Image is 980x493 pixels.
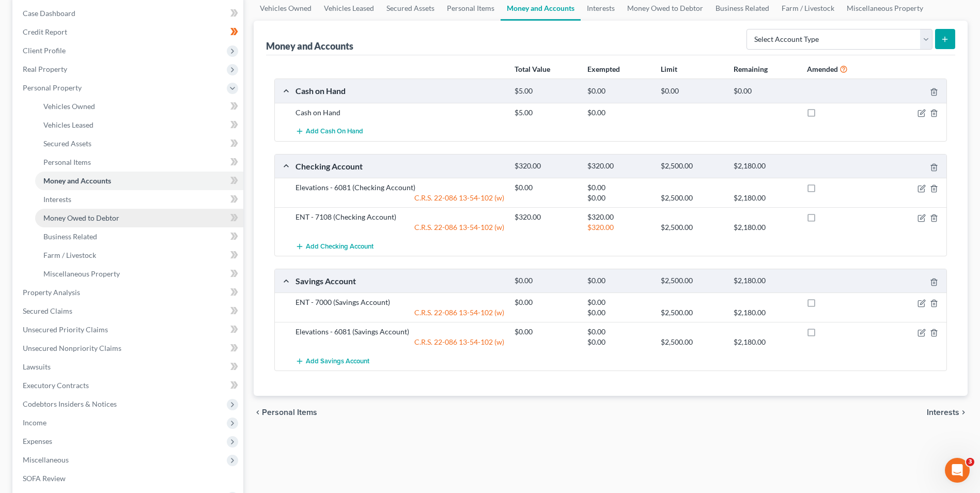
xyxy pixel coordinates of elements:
[14,302,243,320] a: Secured Claims
[23,455,69,464] span: Miscellaneous
[23,46,66,55] span: Client Profile
[23,474,66,483] span: SOFA Review
[656,276,728,286] div: $2,500.00
[728,276,801,286] div: $2,180.00
[43,176,111,185] span: Money and Accounts
[290,337,509,347] div: C.R.S. 22-086 13-54-102 (w)
[582,222,655,233] div: $320.00
[295,351,369,371] button: Add Savings Account
[14,469,243,488] a: SOFA Review
[35,97,243,116] a: Vehicles Owned
[254,408,262,417] i: chevron_left
[656,193,728,203] div: $2,500.00
[35,265,243,283] a: Miscellaneous Property
[290,297,509,307] div: ENT - 7000 (Savings Account)
[927,408,968,417] button: Interests chevron_right
[266,40,353,52] div: Money and Accounts
[290,222,509,233] div: C.R.S. 22-086 13-54-102 (w)
[734,65,768,73] strong: Remaining
[656,222,728,233] div: $2,500.00
[14,358,243,376] a: Lawsuits
[656,86,728,96] div: $0.00
[966,458,974,466] span: 3
[945,458,970,483] iframe: Intercom live chat
[14,376,243,395] a: Executory Contracts
[582,327,655,337] div: $0.00
[290,182,509,193] div: Elevations - 6081 (Checking Account)
[582,276,655,286] div: $0.00
[43,158,91,166] span: Personal Items
[14,23,243,41] a: Credit Report
[23,437,52,445] span: Expenses
[515,65,550,73] strong: Total Value
[509,297,582,307] div: $0.00
[35,153,243,172] a: Personal Items
[23,325,108,334] span: Unsecured Priority Claims
[23,362,51,371] span: Lawsuits
[582,212,655,222] div: $320.00
[728,337,801,347] div: $2,180.00
[661,65,677,73] strong: Limit
[728,86,801,96] div: $0.00
[509,276,582,286] div: $0.00
[927,408,959,417] span: Interests
[509,161,582,171] div: $320.00
[290,107,509,118] div: Cash on Hand
[43,269,120,278] span: Miscellaneous Property
[14,4,243,23] a: Case Dashboard
[290,275,509,286] div: Savings Account
[582,307,655,318] div: $0.00
[262,408,317,417] span: Personal Items
[728,161,801,171] div: $2,180.00
[290,212,509,222] div: ENT - 7108 (Checking Account)
[23,288,80,297] span: Property Analysis
[23,306,72,315] span: Secured Claims
[35,227,243,246] a: Business Related
[43,213,119,222] span: Money Owed to Debtor
[582,193,655,203] div: $0.00
[656,161,728,171] div: $2,500.00
[306,128,363,136] span: Add Cash on Hand
[23,399,117,408] span: Codebtors Insiders & Notices
[23,27,67,36] span: Credit Report
[43,251,96,259] span: Farm / Livestock
[35,246,243,265] a: Farm / Livestock
[656,307,728,318] div: $2,500.00
[35,116,243,134] a: Vehicles Leased
[23,83,82,92] span: Personal Property
[290,327,509,337] div: Elevations - 6081 (Savings Account)
[582,182,655,193] div: $0.00
[290,307,509,318] div: C.R.S. 22-086 13-54-102 (w)
[295,237,374,256] button: Add Checking Account
[35,190,243,209] a: Interests
[43,139,91,148] span: Secured Assets
[43,195,71,204] span: Interests
[728,307,801,318] div: $2,180.00
[14,320,243,339] a: Unsecured Priority Claims
[295,122,363,141] button: Add Cash on Hand
[290,85,509,96] div: Cash on Hand
[509,86,582,96] div: $5.00
[23,418,46,427] span: Income
[14,339,243,358] a: Unsecured Nonpriority Claims
[509,327,582,337] div: $0.00
[959,408,968,417] i: chevron_right
[582,297,655,307] div: $0.00
[582,86,655,96] div: $0.00
[43,120,94,129] span: Vehicles Leased
[290,161,509,172] div: Checking Account
[509,212,582,222] div: $320.00
[23,381,89,390] span: Executory Contracts
[509,107,582,118] div: $5.00
[23,9,75,18] span: Case Dashboard
[35,209,243,227] a: Money Owed to Debtor
[14,283,243,302] a: Property Analysis
[254,408,317,417] button: chevron_left Personal Items
[587,65,620,73] strong: Exempted
[35,134,243,153] a: Secured Assets
[23,65,67,73] span: Real Property
[582,337,655,347] div: $0.00
[306,357,369,365] span: Add Savings Account
[43,102,95,111] span: Vehicles Owned
[656,337,728,347] div: $2,500.00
